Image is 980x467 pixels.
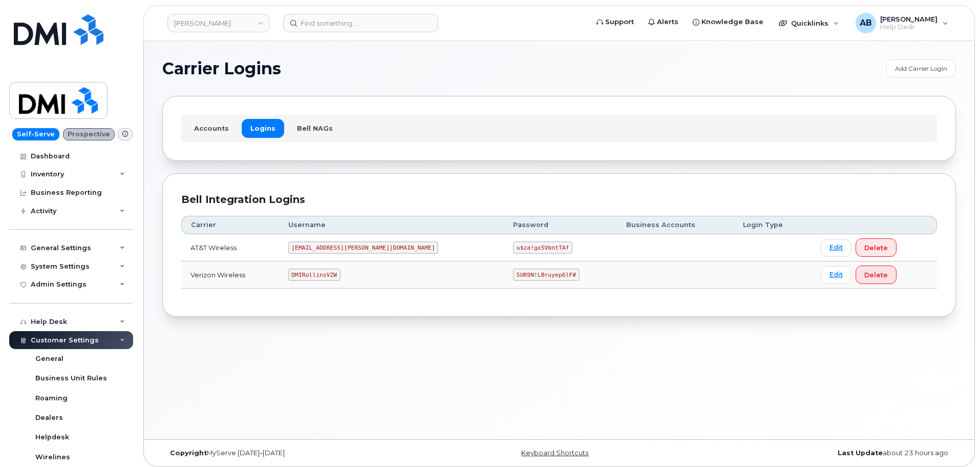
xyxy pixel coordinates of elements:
[279,216,504,234] th: Username
[864,270,888,280] span: Delete
[513,269,580,281] code: 5UR9N!LBruyep6lF#
[856,238,897,257] button: Delete
[181,216,279,234] th: Carrier
[288,241,439,254] code: [EMAIL_ADDRESS][PERSON_NAME][DOMAIN_NAME]
[691,449,956,457] div: about 23 hours ago
[242,119,284,137] a: Logins
[162,449,427,457] div: MyServe [DATE]–[DATE]
[886,59,956,77] a: Add Carrier Login
[185,119,238,137] a: Accounts
[821,239,851,257] a: Edit
[504,216,617,234] th: Password
[838,449,883,457] strong: Last Update
[162,61,281,76] span: Carrier Logins
[864,243,888,253] span: Delete
[181,192,937,207] div: Bell Integration Logins
[170,449,207,457] strong: Copyright
[181,234,279,261] td: AT&T Wireless
[856,266,897,284] button: Delete
[513,241,572,254] code: u$za!gx5VbntTAf
[288,269,340,281] code: DMIRollinsVZW
[617,216,734,234] th: Business Accounts
[521,449,588,457] a: Keyboard Shortcuts
[288,119,342,137] a: Bell NAGs
[181,261,279,289] td: Verizon Wireless
[821,266,851,284] a: Edit
[734,216,812,234] th: Login Type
